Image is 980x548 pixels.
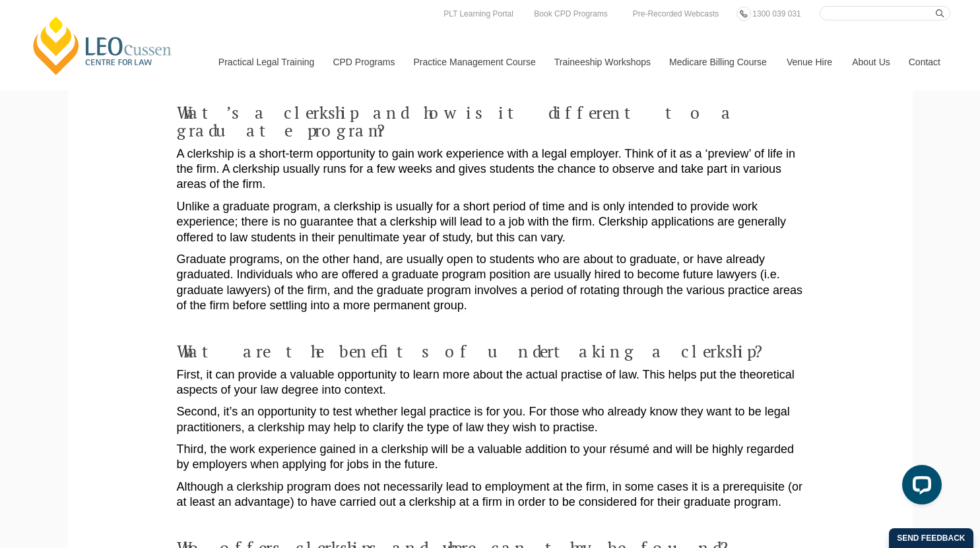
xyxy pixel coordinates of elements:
a: 1300 039 031 [749,7,804,21]
a: Book CPD Programs [531,7,610,21]
a: PLT Learning Portal [440,7,517,21]
h4: What’s a clerkship and how is it different to a graduate program? [177,104,804,140]
a: About Us [842,34,899,90]
a: Venue Hire [777,34,842,90]
a: Practice Management Course [404,34,544,90]
p: Second, it’s an opportunity to test whether legal practice is for you. For those who already know... [177,404,804,435]
h4: What are the benefits of undertaking a clerkship? [177,342,804,361]
p: A clerkship is a short-term opportunity to gain work experience with a legal employer. Think of i... [177,146,804,193]
p: Third, the work experience gained in a clerkship will be a valuable addition to your résumé and w... [177,442,804,473]
a: Medicare Billing Course [659,34,777,90]
span: 1300 039 031 [752,9,800,18]
a: Pre-Recorded Webcasts [630,7,723,21]
a: Contact [899,34,950,90]
a: CPD Programs [323,34,403,90]
p: Unlike a graduate program, a clerkship is usually for a short period of time and is only intended... [177,199,804,245]
p: Although a clerkship program does not necessarily lead to employment at the firm, in some cases i... [177,479,804,510]
p: First, it can provide a valuable opportunity to learn more about the actual practise of law. This... [177,367,804,398]
p: Graduate programs, on the other hand, are usually open to students who are about to graduate, or ... [177,252,804,314]
a: Practical Legal Training [209,34,323,90]
a: [PERSON_NAME] Centre for Law [30,15,176,76]
a: Traineeship Workshops [544,34,659,90]
iframe: LiveChat chat widget [892,460,947,515]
